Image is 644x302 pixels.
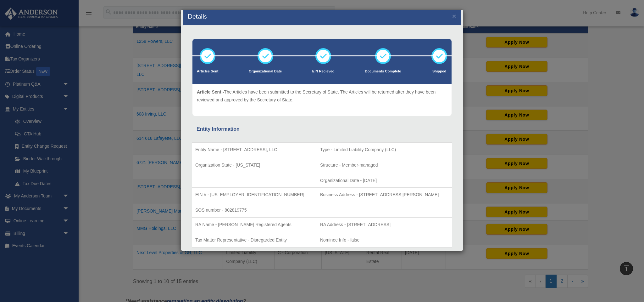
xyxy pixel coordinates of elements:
[195,161,314,169] p: Organization State - [US_STATE]
[188,12,207,20] h4: Details
[312,68,335,75] p: EIN Recieved
[320,221,449,229] p: RA Address - [STREET_ADDRESS]
[320,191,449,199] p: Business Address - [STREET_ADDRESS][PERSON_NAME]
[320,146,449,154] p: Type - Limited Liability Company (LLC)
[197,68,218,75] p: Articles Sent
[320,177,449,185] p: Organizational Date - [DATE]
[197,89,224,94] span: Article Sent -
[249,68,282,75] p: Organizational Date
[320,161,449,169] p: Structure - Member-managed
[197,125,447,134] div: Entity Information
[195,236,314,244] p: Tax Matter Representative - Disregarded Entity
[431,68,447,75] p: Shipped
[452,13,456,19] button: ×
[320,236,449,244] p: Nominee Info - false
[195,191,314,199] p: EIN # - [US_EMPLOYER_IDENTIFICATION_NUMBER]
[195,221,314,229] p: RA Name - [PERSON_NAME] Registered Agents
[195,206,314,214] p: SOS number - 802819775
[197,88,447,104] p: The Articles have been submitted to the Secretary of State. The Articles will be returned after t...
[195,146,314,154] p: Entity Name - [STREET_ADDRESS], LLC
[365,68,401,75] p: Documents Complete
